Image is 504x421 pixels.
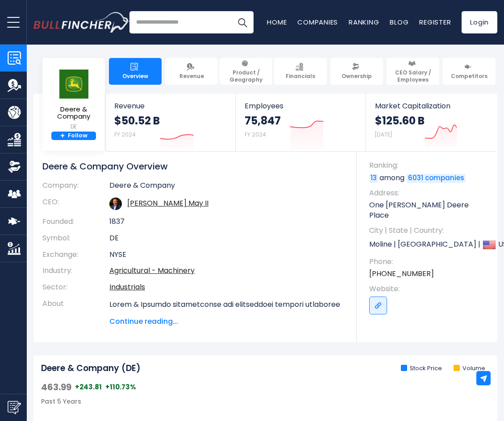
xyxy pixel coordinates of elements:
a: Blog [390,17,408,27]
span: +110.73% [105,383,136,392]
a: Register [419,17,451,27]
th: About [42,296,109,327]
h2: Deere & Company (DE) [41,363,141,374]
a: Employees 75,847 FY 2024 [236,94,366,151]
td: Deere & Company [109,181,343,194]
span: Financials [286,73,315,80]
p: One [PERSON_NAME] Deere Place [369,200,488,220]
small: [DATE] [375,131,392,138]
a: Industrials [109,282,145,292]
a: Ownership [330,58,383,85]
a: Revenue [165,58,218,85]
h1: Deere & Company Overview [42,161,343,172]
a: Product / Geography [220,58,272,85]
span: Past 5 Years [41,397,81,406]
span: Website: [369,284,488,294]
span: Competitors [451,73,487,80]
span: Address: [369,188,488,198]
th: Symbol: [42,230,109,247]
a: Competitors [443,58,496,85]
span: Market Capitalization [375,102,487,110]
a: Go to homepage [33,12,129,33]
span: Employees [245,102,357,110]
strong: 75,847 [245,114,281,128]
a: ceo [127,198,208,208]
a: Login [462,11,497,33]
span: Continue reading... [109,316,343,327]
img: Ownership [8,160,21,173]
small: DE [47,123,100,131]
span: Overview [122,73,148,80]
th: Founded: [42,214,109,230]
span: Ranking: [369,161,488,170]
a: 13 [369,174,378,183]
span: +243.81 [75,383,102,392]
p: Moline | [GEOGRAPHIC_DATA] | US [369,238,488,252]
a: Market Capitalization $125.60 B [DATE] [366,94,496,151]
span: Deere & Company [47,106,100,120]
p: among [369,173,488,183]
a: Go to link [369,297,387,314]
li: Stock Price [401,365,442,372]
strong: + [60,132,65,140]
strong: $50.52 B [114,114,160,128]
button: Search [231,11,254,33]
a: Agricultural - Machinery [109,265,195,276]
a: Financials [274,58,327,85]
span: CEO Salary / Employees [391,69,435,83]
a: [PHONE_NUMBER] [369,269,434,279]
span: Product / Geography [224,69,268,83]
small: FY 2024 [245,131,266,138]
a: Home [267,17,287,27]
a: Deere & Company DE [47,69,100,132]
a: Companies [297,17,338,27]
span: Revenue [179,73,204,80]
img: john-c-may.jpg [109,198,122,210]
a: +Follow [51,132,96,140]
li: Volume [454,365,485,372]
th: Sector: [42,279,109,296]
th: Company: [42,181,109,194]
td: DE [109,230,343,247]
td: NYSE [109,247,343,263]
img: DE logo [58,69,89,99]
span: City | State | Country: [369,226,488,235]
span: 463.99 [41,381,71,393]
span: Phone: [369,257,488,267]
a: Overview [109,58,162,85]
th: Industry: [42,263,109,279]
a: Ranking [349,17,379,27]
span: Revenue [114,102,226,110]
th: Exchange: [42,247,109,263]
a: Revenue $50.52 B FY 2024 [105,94,235,151]
td: 1837 [109,214,343,230]
img: Bullfincher logo [33,12,130,33]
a: CEO Salary / Employees [387,58,439,85]
strong: $125.60 B [375,114,425,128]
small: FY 2024 [114,131,136,138]
a: 6031 companies [407,174,466,183]
th: CEO: [42,194,109,214]
span: Ownership [342,73,372,80]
